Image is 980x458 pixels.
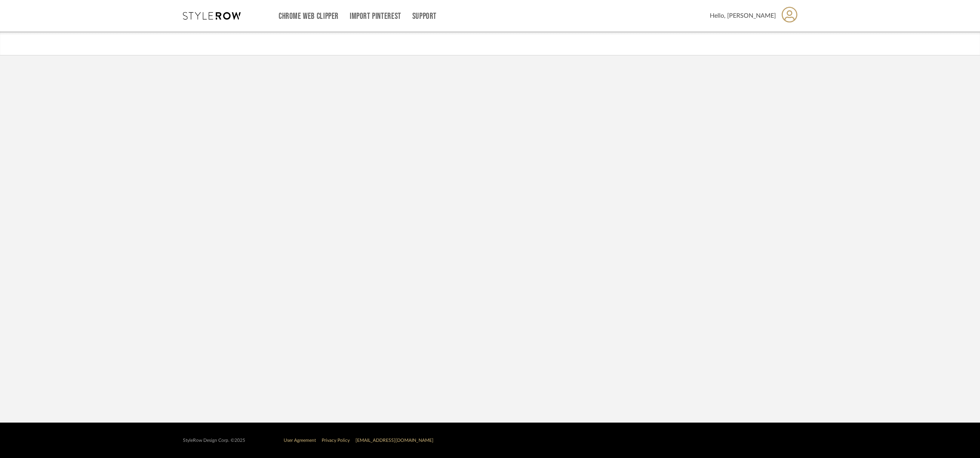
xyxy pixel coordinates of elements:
[355,438,434,443] a: [EMAIL_ADDRESS][DOMAIN_NAME]
[350,13,401,20] a: Import Pinterest
[284,438,316,443] a: User Agreement
[279,13,339,20] a: Chrome Web Clipper
[710,11,776,20] span: Hello, [PERSON_NAME]
[322,438,350,443] a: Privacy Policy
[183,438,245,443] div: StyleRow Design Corp. ©2025
[412,13,437,20] a: Support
